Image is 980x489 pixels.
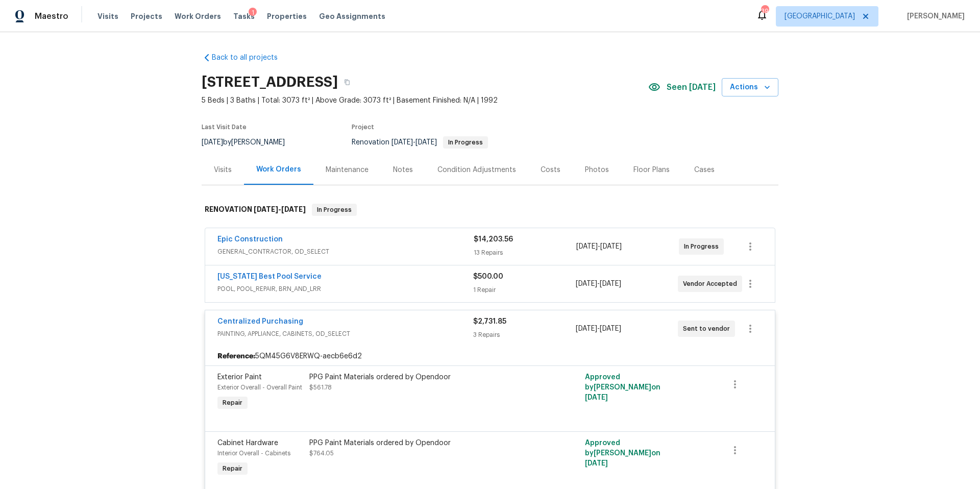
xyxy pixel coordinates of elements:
span: $500.00 [473,273,503,280]
div: Notes [393,165,413,175]
div: 1 [249,8,257,18]
span: Cabinet Hardware [217,439,278,447]
span: [DATE] [254,206,278,213]
div: 13 Repairs [474,248,576,258]
span: - [576,324,621,334]
div: Photos [585,165,609,175]
div: 5QM45G6V8ERWQ-aecb6e6d2 [205,347,775,365]
div: by [PERSON_NAME] [202,136,297,149]
button: Actions [722,78,778,97]
div: Costs [541,165,560,175]
span: [DATE] [585,460,608,467]
span: $561.78 [309,384,332,390]
span: Work Orders [175,11,221,21]
span: Projects [131,11,162,21]
button: Copy Address [338,73,356,91]
span: Actions [730,81,770,94]
span: Exterior Overall - Overall Paint [217,384,302,390]
span: In Progress [313,205,356,215]
b: Reference: [217,351,255,361]
span: [DATE] [415,139,437,146]
span: - [576,241,622,252]
div: Condition Adjustments [437,165,516,175]
span: $14,203.56 [474,236,513,243]
span: $2,731.85 [473,318,506,325]
div: Work Orders [256,164,301,175]
div: PPG Paint Materials ordered by Opendoor [309,372,533,382]
div: Floor Plans [633,165,670,175]
div: 1 Repair [473,285,575,295]
span: Repair [218,463,247,474]
span: [DATE] [600,243,622,250]
h2: [STREET_ADDRESS] [202,77,338,87]
span: [DATE] [576,243,598,250]
span: Maestro [35,11,68,21]
a: Centralized Purchasing [217,318,303,325]
span: Project [352,124,374,130]
span: Exterior Paint [217,374,262,381]
a: [US_STATE] Best Pool Service [217,273,322,280]
span: Geo Assignments [319,11,385,21]
div: 39 [761,6,768,16]
div: PPG Paint Materials ordered by Opendoor [309,438,533,448]
span: In Progress [684,241,723,252]
span: $764.05 [309,450,334,456]
span: [DATE] [281,206,306,213]
span: [GEOGRAPHIC_DATA] [785,11,855,21]
span: Repair [218,398,247,408]
div: 3 Repairs [473,330,575,340]
span: Approved by [PERSON_NAME] on [585,374,660,401]
span: Approved by [PERSON_NAME] on [585,439,660,467]
span: [DATE] [600,280,621,287]
div: RENOVATION [DATE]-[DATE]In Progress [202,193,778,226]
span: Sent to vendor [683,324,734,334]
span: [DATE] [391,139,413,146]
span: [DATE] [600,325,621,332]
span: 5 Beds | 3 Baths | Total: 3073 ft² | Above Grade: 3073 ft² | Basement Finished: N/A | 1992 [202,95,648,106]
span: - [576,279,621,289]
a: Back to all projects [202,53,300,63]
span: In Progress [444,139,487,145]
span: - [254,206,306,213]
span: POOL, POOL_REPAIR, BRN_AND_LRR [217,284,473,294]
span: Vendor Accepted [683,279,741,289]
h6: RENOVATION [205,204,306,216]
span: Seen [DATE] [667,82,716,92]
div: Cases [694,165,715,175]
span: [DATE] [576,280,597,287]
a: Epic Construction [217,236,283,243]
span: Visits [97,11,118,21]
span: Last Visit Date [202,124,247,130]
span: Interior Overall - Cabinets [217,450,290,456]
span: [DATE] [576,325,597,332]
span: Properties [267,11,307,21]
span: [DATE] [585,394,608,401]
span: - [391,139,437,146]
span: GENERAL_CONTRACTOR, OD_SELECT [217,247,474,257]
span: [PERSON_NAME] [903,11,965,21]
span: Renovation [352,139,488,146]
div: Visits [214,165,232,175]
span: Tasks [233,13,255,20]
span: PAINTING, APPLIANCE, CABINETS, OD_SELECT [217,329,473,339]
span: [DATE] [202,139,223,146]
div: Maintenance [326,165,369,175]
